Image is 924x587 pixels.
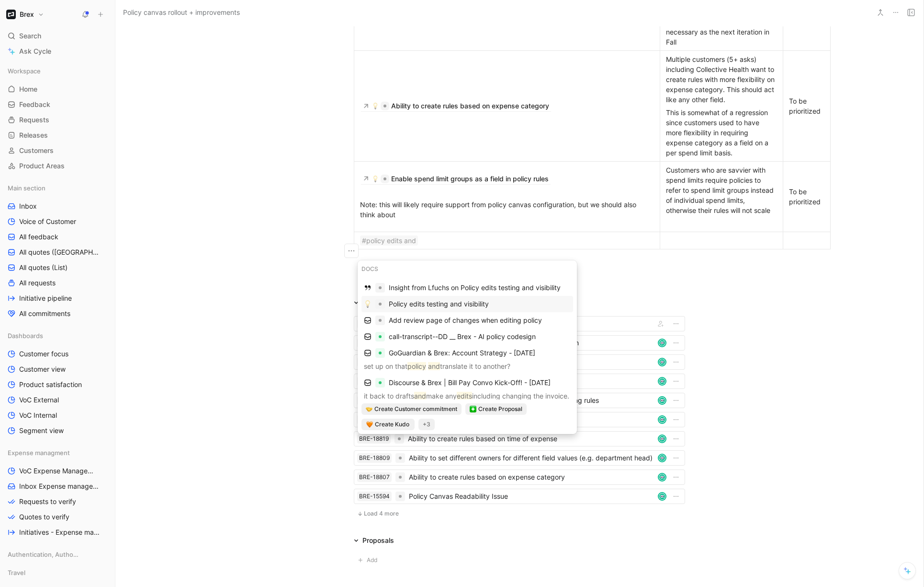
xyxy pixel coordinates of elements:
[4,260,111,275] a: All quotes (List)
[4,8,46,21] button: BrexBrex
[389,316,542,324] span: Add review page of changes when editing policy
[19,161,65,171] span: Product Areas
[375,420,409,429] span: Create Kudo
[354,374,685,389] a: BRE-18899Enable spend limit groups as a field in policy rulesavatar
[409,452,654,464] div: Ability to set different owners for different field values (e.g. department head)
[4,377,111,392] a: Product satisfaction
[361,264,573,274] h3: Docs
[659,359,665,365] img: avatar
[4,128,111,142] a: Releases
[19,426,64,435] span: Segment view
[8,448,70,458] span: Expense managment
[478,404,522,414] span: Create Proposal
[4,113,111,127] a: Requests
[354,354,685,370] a: BRE-18900Policy edits testing and visibilityavatar
[659,397,665,404] img: avatar
[418,419,435,430] div: +3
[4,245,111,259] a: All quotes ([GEOGRAPHIC_DATA])
[8,183,45,193] span: Main section
[366,421,373,428] img: 🧡
[19,411,57,420] span: VoC Internal
[8,550,79,559] span: Authentication, Authorization & Auditing
[359,492,390,501] div: BRE-15594
[19,309,70,318] span: All commitments
[666,165,777,215] div: Customers who are savvier with spend limits require policies to refer to spend limit groups inste...
[4,393,111,407] a: VoC External
[4,291,111,305] a: Initiative pipeline
[414,392,426,400] mark: and
[354,431,685,446] a: BRE-18819Ability to create rules based on time of expenseavatar
[4,64,111,78] div: Workspace
[360,235,418,246] span: #policy edits and
[372,103,379,109] img: 💡
[354,554,384,566] button: Add
[4,329,111,343] div: Dashboards
[391,100,549,112] div: Ability to create rules based on expense category
[19,497,76,506] span: Requests to verify
[362,535,394,546] div: Proposals
[350,535,398,546] div: Proposals
[659,493,665,500] img: avatar
[659,340,665,346] img: avatar
[659,455,665,461] img: avatar
[666,54,777,105] div: Multiple customers (5+ asks) including Collective Health want to create rules with more flexibili...
[19,528,100,537] span: Initiatives - Expense management
[389,378,551,387] span: Discourse & Brex | Bill Pay Convo Kick-Off! - [DATE]
[4,525,111,540] a: Initiatives - Expense management
[659,474,665,481] img: avatar
[6,10,16,19] img: Brex
[470,406,476,412] img: ❇️
[4,29,111,43] div: Search
[391,173,549,185] div: Enable spend limit groups as a field in policy rules
[408,433,654,445] div: Ability to create rules based on time of expense
[4,199,111,213] a: Inbox
[4,408,111,423] a: VoC Internal
[409,491,654,502] div: Policy Canvas Readability Issue
[389,283,561,292] span: Insight from Lfuchs on Policy edits testing and visibility
[350,297,410,308] div: Problems14
[659,416,665,423] img: avatar
[19,512,69,522] span: Quotes to verify
[789,187,824,207] div: To be prioritized
[360,100,552,112] a: 💡Ability to create rules based on expense category
[4,494,111,509] a: Requests to verify
[659,435,665,442] img: avatar
[19,364,66,374] span: Customer view
[4,181,111,321] div: Main sectionInboxVoice of CustomerAll feedbackAll quotes ([GEOGRAPHIC_DATA])All quotes (List)All ...
[19,349,68,359] span: Customer focus
[4,181,111,195] div: Main section
[4,510,111,524] a: Quotes to verify
[4,423,111,438] a: Segment view
[354,335,685,351] a: BRE-18902Enable more granularity in limit <> policy configurationavatar
[4,306,111,321] a: All commitments
[4,446,111,460] div: Expense managment
[359,472,390,482] div: BRE-18807
[19,247,100,257] span: All quotes ([GEOGRAPHIC_DATA])
[354,412,685,427] a: BRE-18827Poor merchant category blocking experiencesavatar
[4,97,111,112] a: Feedback
[367,555,380,565] span: Add
[666,107,777,158] div: This is somewhat of a regression since customers used to have more flexibility in requiring expen...
[19,232,58,242] span: All feedback
[4,230,111,244] a: All feedback
[8,331,43,340] span: Dashboards
[389,300,489,308] span: Policy edits testing and visibility
[19,481,99,491] span: Inbox Expense management
[372,176,379,182] img: 💡
[366,406,372,412] img: 🤝
[457,392,472,400] mark: edits
[4,214,111,229] a: Voice of Customer
[8,66,41,76] span: Workspace
[4,362,111,376] a: Customer view
[4,479,111,493] a: Inbox Expense management
[389,332,536,340] span: call-transcript--DD __ Brex - AI policy codesign
[789,96,824,116] div: To be prioritized
[354,450,685,466] a: BRE-18809Ability to set different owners for different field values (e.g. department head)avatar
[354,508,402,519] button: Load 4 more
[360,200,654,220] div: Note: this will likely require support from policy canvas configuration, but we should also think...
[354,489,685,504] a: BRE-15594Policy Canvas Readability Issueavatar
[19,263,68,272] span: All quotes (List)
[19,293,72,303] span: Initiative pipeline
[19,46,51,57] span: Ask Cycle
[8,568,25,577] span: Travel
